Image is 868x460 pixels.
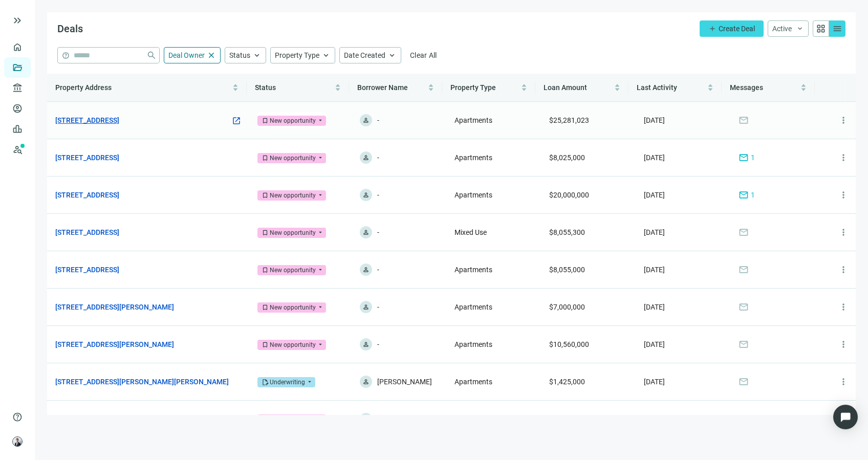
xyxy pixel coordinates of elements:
[644,228,665,236] span: [DATE]
[549,378,585,386] span: $1,425,000
[55,189,119,201] a: [STREET_ADDRESS]
[362,266,370,273] span: person
[833,110,854,130] button: more_vert
[739,115,749,125] span: mail
[362,191,370,199] span: person
[833,259,854,280] button: more_vert
[700,20,764,37] button: addCreate Deal
[454,116,492,124] span: Apartments
[833,334,854,355] button: more_vert
[454,228,487,236] span: Mixed Use
[270,265,316,275] div: New opportunity
[362,341,370,348] span: person
[207,51,216,60] span: close
[833,297,854,317] button: more_vert
[708,25,717,33] span: add
[833,371,854,392] button: more_vert
[55,413,174,425] a: [STREET_ADDRESS][PERSON_NAME]
[262,304,269,311] span: bookmark
[12,83,19,93] span: account_balance
[644,340,665,348] span: [DATE]
[270,228,316,238] div: New opportunity
[13,437,22,446] img: avatar
[232,116,241,125] span: open_in_new
[362,378,370,385] span: person
[377,151,379,164] span: -
[838,190,849,200] span: more_vert
[377,264,379,276] span: -
[833,405,858,429] div: Open Intercom Messenger
[454,378,492,386] span: Apartments
[730,83,763,92] span: Messages
[832,24,842,34] span: menu
[55,264,119,275] a: [STREET_ADDRESS]
[270,377,305,387] div: Underwriting
[739,414,749,424] span: mail
[377,376,432,388] span: [PERSON_NAME]
[270,116,316,126] div: New opportunity
[362,117,370,124] span: person
[838,227,849,237] span: more_vert
[232,116,241,127] a: open_in_new
[644,303,665,311] span: [DATE]
[739,190,749,200] span: mail
[262,229,269,236] span: bookmark
[644,154,665,162] span: [DATE]
[55,115,119,126] a: [STREET_ADDRESS]
[454,266,492,274] span: Apartments
[796,25,804,33] span: keyboard_arrow_down
[262,341,269,348] span: bookmark
[270,414,316,425] div: New opportunity
[751,189,755,201] span: 1
[644,191,665,199] span: [DATE]
[55,152,119,163] a: [STREET_ADDRESS]
[262,155,269,162] span: bookmark
[637,83,677,92] span: Last Activity
[405,47,442,63] button: Clear All
[739,339,749,349] span: mail
[262,267,269,274] span: bookmark
[454,154,492,162] span: Apartments
[838,339,849,349] span: more_vert
[55,83,112,92] span: Property Address
[768,20,809,37] button: Activekeyboard_arrow_down
[838,377,849,387] span: more_vert
[357,83,408,92] span: Borrower Name
[377,301,379,313] span: -
[275,51,319,59] span: Property Type
[11,14,24,27] button: keyboard_double_arrow_right
[377,338,379,351] span: -
[833,222,854,243] button: more_vert
[454,191,492,199] span: Apartments
[12,412,23,422] span: help
[62,52,70,59] span: help
[362,229,370,236] span: person
[739,265,749,275] span: mail
[772,25,792,33] span: Active
[387,51,397,60] span: keyboard_arrow_up
[262,379,269,386] span: edit_document
[262,192,269,199] span: bookmark
[544,83,587,92] span: Loan Amount
[410,51,437,59] span: Clear All
[739,377,749,387] span: mail
[377,413,432,425] span: [PERSON_NAME]
[450,83,496,92] span: Property Type
[833,147,854,168] button: more_vert
[270,153,316,163] div: New opportunity
[362,154,370,161] span: person
[454,303,492,311] span: Apartments
[549,340,589,348] span: $10,560,000
[55,227,119,238] a: [STREET_ADDRESS]
[454,340,492,348] span: Apartments
[377,189,379,201] span: -
[719,25,755,33] span: Create Deal
[644,378,665,386] span: [DATE]
[252,51,262,60] span: keyboard_arrow_up
[549,228,585,236] span: $8,055,300
[229,51,250,59] span: Status
[270,302,316,313] div: New opportunity
[549,303,585,311] span: $7,000,000
[838,115,849,125] span: more_vert
[816,24,826,34] span: grid_view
